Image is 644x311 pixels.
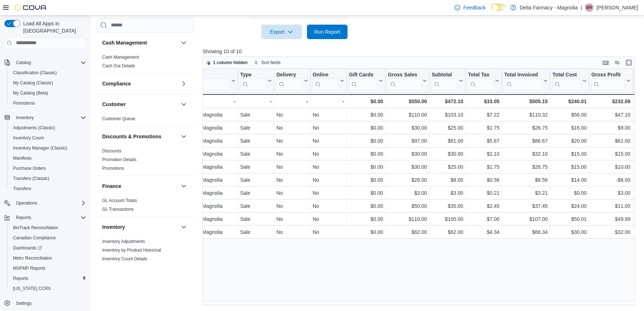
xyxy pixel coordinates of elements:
[10,99,38,108] a: Promotions
[591,215,631,223] div: $49.99
[179,100,188,109] button: Customer
[102,248,161,253] a: Inventory by Product Historical
[388,189,427,197] div: $3.00
[597,3,638,12] p: [PERSON_NAME]
[468,72,499,90] button: Total Tax
[7,184,89,194] button: Transfers
[20,20,86,34] span: Load All Apps in [GEOGRAPHIC_DATA]
[165,136,236,145] div: Delta Farmacy - Magnolia
[10,244,86,252] span: Dashboards
[102,54,139,60] span: Cash Management
[102,63,135,69] span: Cash Out Details
[432,215,463,223] div: $100.00
[13,255,52,261] span: Metrc Reconciliation
[102,148,121,154] span: Discounts
[165,189,236,197] div: Delta Farmacy - Magnolia
[585,3,594,12] div: Brandon Riggio
[432,189,463,197] div: $3.00
[312,202,344,210] div: No
[13,299,34,308] a: Settings
[7,283,89,294] button: [US_STATE] CCRS
[10,234,86,242] span: Canadian Compliance
[16,215,31,220] span: Reports
[388,72,427,90] button: Gross Sales
[504,72,542,90] div: Total Invoiced
[552,176,586,184] div: $14.00
[240,136,271,145] div: Sale
[13,165,46,171] span: Purchase Orders
[10,264,48,273] a: MSPMP Reports
[468,97,499,106] div: $33.05
[165,72,230,79] div: Location
[240,215,271,223] div: Sale
[312,97,344,106] div: -
[10,244,45,252] a: Dashboards
[552,97,586,106] div: $240.01
[7,223,89,233] button: BioTrack Reconciliation
[314,28,340,35] span: Run Report
[203,48,639,55] p: Showing 10 of 10
[552,123,586,132] div: $16.00
[504,136,548,145] div: $86.67
[102,256,148,261] a: Inventory Count Details
[102,80,178,87] button: Compliance
[13,225,58,231] span: BioTrack Reconciliation
[388,202,427,210] div: $50.00
[7,133,89,143] button: Inventory Count
[468,136,499,145] div: $5.67
[624,58,633,67] button: Enter fullscreen
[102,206,134,212] span: GL Transactions
[388,123,427,132] div: $30.00
[504,97,548,106] div: $505.15
[102,116,135,122] span: Customer Queue
[552,72,586,90] button: Total Cost
[349,72,383,90] button: Gift Cards
[10,164,86,173] span: Purchase Orders
[10,223,61,232] a: BioTrack Reconciliation
[10,144,70,152] a: Inventory Manager (Classic)
[13,113,37,122] button: Inventory
[276,72,308,90] button: Delivery
[7,123,89,133] button: Adjustments (Classic)
[468,72,494,79] div: Total Tax
[10,184,86,193] span: Transfers
[10,234,59,242] a: Canadian Compliance
[312,215,344,223] div: No
[468,163,499,171] div: $1.75
[165,215,236,223] div: Delta Farmacy - Magnolia
[349,123,383,132] div: $0.00
[13,58,34,67] button: Catalog
[468,72,494,90] div: Total Tax
[388,72,421,90] div: Gross Sales
[10,164,49,173] a: Purchase Orders
[10,79,56,87] a: My Catalog (Classic)
[16,200,37,206] span: Operations
[591,189,631,197] div: $3.00
[452,0,488,15] a: Feedback
[13,199,86,207] span: Operations
[468,189,499,197] div: $0.21
[388,97,427,106] div: $550.00
[13,213,86,222] span: Reports
[491,4,507,11] input: Dark Mode
[312,72,344,90] button: Online
[349,72,377,79] div: Gift Cards
[276,110,308,119] div: No
[240,72,271,90] button: Type
[432,150,463,158] div: $30.00
[10,123,58,132] a: Adjustments (Classic)
[349,72,377,90] div: Gift Card Sales
[165,150,236,158] div: Delta Farmacy - Magnolia
[591,150,631,158] div: $15.00
[7,163,89,173] button: Purchase Orders
[432,72,457,79] div: Subtotal
[432,163,463,171] div: $25.00
[552,150,586,158] div: $15.00
[1,298,89,308] button: Settings
[1,198,89,208] button: Operations
[96,147,194,176] div: Discounts & Promotions
[7,173,89,184] button: Transfers (Classic)
[307,25,348,39] button: Run Report
[504,189,548,197] div: $3.21
[432,136,463,145] div: $81.00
